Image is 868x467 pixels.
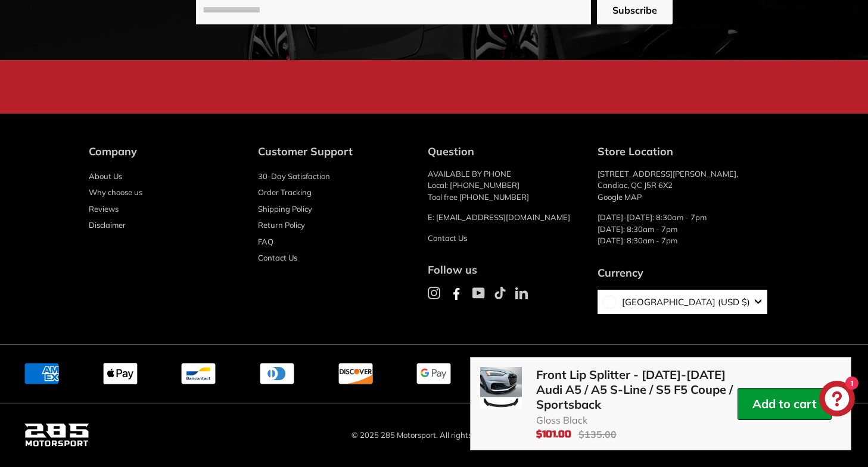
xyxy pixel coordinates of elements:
[102,362,138,385] img: apple_pay
[536,367,738,412] span: Front Lip Splitter - [DATE]-[DATE] Audi A5 / A5 S-Line / S5 F5 Coupe / Sportsback
[578,428,617,440] compare-at-price: $135.00
[816,381,858,419] inbox-online-store-chat: Shopify online store chat
[598,212,779,247] p: [DATE]-[DATE]: 8:30am - 7pm [DATE]: 8:30am - 7pm [DATE]: 8:30am - 7pm
[181,362,216,385] img: bancontact
[598,192,642,202] a: Google MAP
[258,184,312,201] a: Order Tracking
[24,362,60,385] img: american_express
[480,367,522,409] img: Front Lip Splitter - 2018-2025 Audi A5 / A5 S-Line / S5 F5 Coupe / Sportsback
[416,362,452,385] img: google_pay
[89,217,126,234] a: Disclaimer
[89,184,142,201] a: Why choose us
[428,168,580,203] p: AVAILABLE BY PHONE Local: [PHONE_NUMBER] Tool free [PHONE_NUMBER]
[428,233,467,243] a: Contact Us
[89,168,122,185] a: About Us
[258,234,273,250] a: FAQ
[428,212,580,224] p: E: [EMAIL_ADDRESS][DOMAIN_NAME]
[428,262,580,278] div: Follow us
[24,421,89,449] img: 285 Motorsport
[351,428,517,443] span: © 2025 285 Motorsport. All rights reserved
[258,217,305,234] a: Return Policy
[752,396,817,411] button-content: Add to cart
[258,201,312,218] a: Shipping Policy
[612,4,657,17] span: Subscribe
[338,362,374,385] img: discover
[259,362,295,385] img: diners_club
[258,143,410,159] div: Customer Support
[598,265,767,281] div: Currency
[89,201,119,218] a: Reviews
[598,168,779,203] p: [STREET_ADDRESS][PERSON_NAME], Candiac, QC J5R 6X2
[536,414,738,426] span: Gloss Black
[258,168,330,185] a: 30-Day Satisfaction
[258,250,297,267] a: Contact Us
[616,296,750,309] span: [GEOGRAPHIC_DATA] (USD $)
[738,388,832,420] button: Add to cart
[598,290,767,315] button: [GEOGRAPHIC_DATA] (USD $)
[598,143,779,159] div: Store Location
[428,143,580,159] div: Question
[89,143,241,159] div: Company
[536,428,571,440] sale-price: $101.00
